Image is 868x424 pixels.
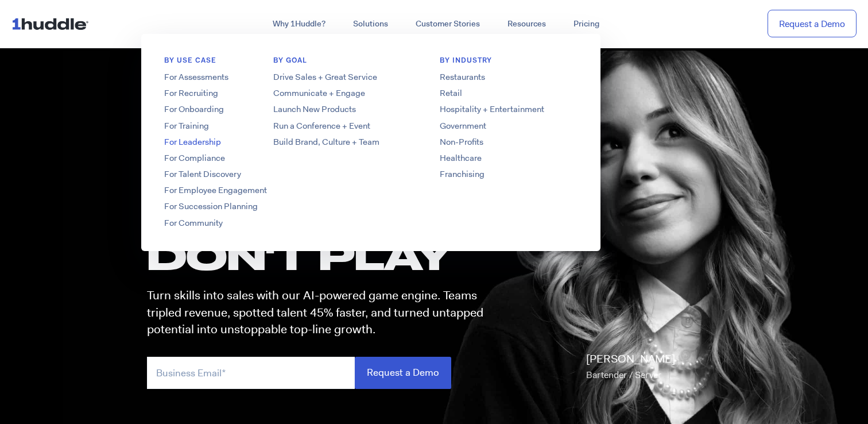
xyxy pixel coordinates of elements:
a: For Community [141,217,325,229]
a: For Succession Planning [141,201,325,213]
img: ... [11,13,94,34]
a: Run a Conference + Event [250,120,434,132]
p: Turn skills into sales with our AI-powered game engine. Teams tripled revenue, spotted talent 45%... [147,287,494,338]
input: Business Email* [147,357,355,388]
input: Request a Demo [355,357,451,388]
a: Non-Profits [417,136,600,148]
a: Resources [494,14,560,34]
a: Government [417,120,600,132]
a: Communicate + Engage [250,87,434,99]
a: For Employee Engagement [141,184,325,196]
a: For Assessments [141,71,325,83]
a: Healthcare [417,152,600,164]
a: For Talent Discovery [141,168,325,180]
a: Drive Sales + Great Service [250,71,434,83]
h6: BY GOAL [250,56,434,71]
a: Customer Stories [402,14,494,34]
h6: By Industry [417,56,600,71]
a: For Leadership [141,136,325,148]
a: For Training [141,120,325,132]
a: Solutions [339,14,402,34]
a: For Onboarding [141,103,325,115]
a: Pricing [560,14,613,34]
a: Retail [417,87,600,99]
a: Restaurants [417,71,600,83]
p: [PERSON_NAME] [586,351,675,383]
a: Request a Demo [768,10,857,38]
a: Launch New Products [250,103,434,115]
a: For Compliance [141,152,325,164]
span: Bartender / Server [586,369,661,381]
a: Build Brand, Culture + Team [250,136,434,148]
a: For Recruiting [141,87,325,99]
a: Franchising [417,168,600,180]
a: Why 1Huddle? [259,14,339,34]
a: Hospitality + Entertainment [417,103,600,115]
h6: BY USE CASE [141,56,325,71]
